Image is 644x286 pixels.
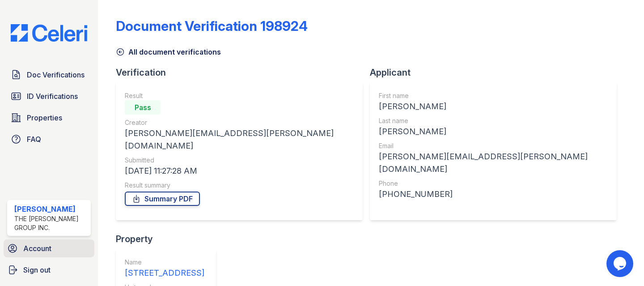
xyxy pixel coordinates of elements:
[125,100,161,115] div: Pass
[27,91,78,102] span: ID Verifications
[27,69,85,80] span: Doc Verifications
[116,233,223,245] div: Property
[379,125,608,138] div: [PERSON_NAME]
[27,134,41,145] span: FAQ
[7,66,91,84] a: Doc Verifications
[125,127,354,152] div: [PERSON_NAME][EMAIL_ADDRESS][PERSON_NAME][DOMAIN_NAME]
[379,91,608,100] div: First name
[125,267,204,279] div: [STREET_ADDRESS]
[23,265,51,275] span: Sign out
[379,116,608,125] div: Last name
[125,165,354,177] div: [DATE] 11:27:28 AM
[116,18,308,34] div: Document Verification 198924
[125,258,204,267] div: Name
[7,130,91,148] a: FAQ
[379,179,608,188] div: Phone
[4,24,94,41] img: CE_Logo_Blue-a8612792a0a2168367f1c8372b55b34899dd931a85d93a1a3d3e32e68fde9ad4.png
[116,47,221,57] a: All document verifications
[125,156,354,165] div: Submitted
[7,109,91,127] a: Properties
[370,66,624,79] div: Applicant
[4,261,94,279] a: Sign out
[379,150,608,175] div: [PERSON_NAME][EMAIL_ADDRESS][PERSON_NAME][DOMAIN_NAME]
[379,141,608,150] div: Email
[116,66,370,79] div: Verification
[125,258,204,279] a: Name [STREET_ADDRESS]
[4,239,94,257] a: Account
[125,118,354,127] div: Creator
[606,250,635,277] iframe: chat widget
[23,243,51,254] span: Account
[7,87,91,105] a: ID Verifications
[125,181,354,190] div: Result summary
[14,214,87,232] div: The [PERSON_NAME] Group Inc.
[125,91,354,100] div: Result
[27,112,62,123] span: Properties
[379,188,608,201] div: [PHONE_NUMBER]
[125,192,200,206] a: Summary PDF
[14,204,87,214] div: [PERSON_NAME]
[379,100,608,113] div: [PERSON_NAME]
